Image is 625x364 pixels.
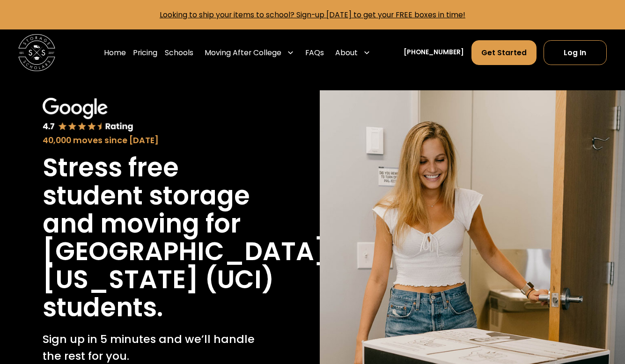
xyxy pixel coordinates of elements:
div: About [335,47,358,58]
div: 40,000 moves since [DATE] [43,134,262,147]
a: Looking to ship your items to school? Sign-up [DATE] to get your FREE boxes in time! [160,9,465,20]
img: Google 4.7 star rating [43,98,133,132]
h1: [GEOGRAPHIC_DATA][US_STATE] (UCI) [43,238,327,293]
a: FAQs [305,40,324,66]
img: Storage Scholars main logo [18,34,55,71]
a: [PHONE_NUMBER] [404,48,464,58]
a: Log In [544,40,606,65]
a: Home [104,40,126,66]
h1: Stress free student storage and moving for [43,154,262,238]
h1: students. [43,294,163,322]
a: Get Started [471,40,536,65]
a: Schools [165,40,193,66]
a: Pricing [133,40,157,66]
p: Sign up in 5 minutes and we’ll handle the rest for you. [43,331,262,364]
div: Moving After College [205,47,281,58]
